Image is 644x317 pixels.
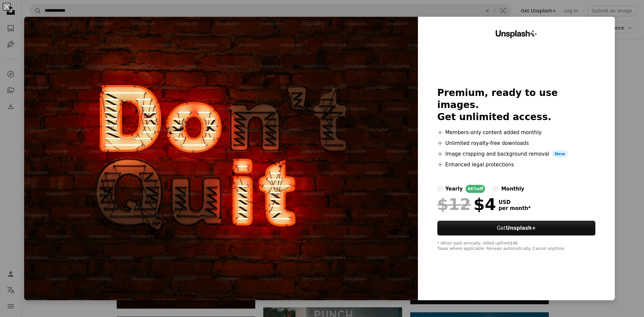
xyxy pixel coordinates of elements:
[501,185,524,193] div: monthly
[437,221,596,235] button: GetUnsplash+
[499,199,531,205] span: USD
[437,87,596,123] h2: Premium, ready to use images. Get unlimited access.
[437,241,596,252] div: * When paid annually, billed upfront $48 Taxes where applicable. Renews automatically. Cancel any...
[493,186,498,192] input: monthly
[499,205,531,211] span: per month *
[437,196,471,213] span: $12
[506,225,536,231] strong: Unsplash+
[437,186,443,192] input: yearly66%off
[437,139,596,147] li: Unlimited royalty-free downloads
[437,196,496,213] div: $4
[437,150,596,158] li: Image cropping and background removal
[437,161,596,169] li: Enhanced legal protections
[552,150,568,158] span: New
[437,128,596,137] li: Members-only content added monthly
[445,185,463,193] div: yearly
[466,185,485,193] div: 66% off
